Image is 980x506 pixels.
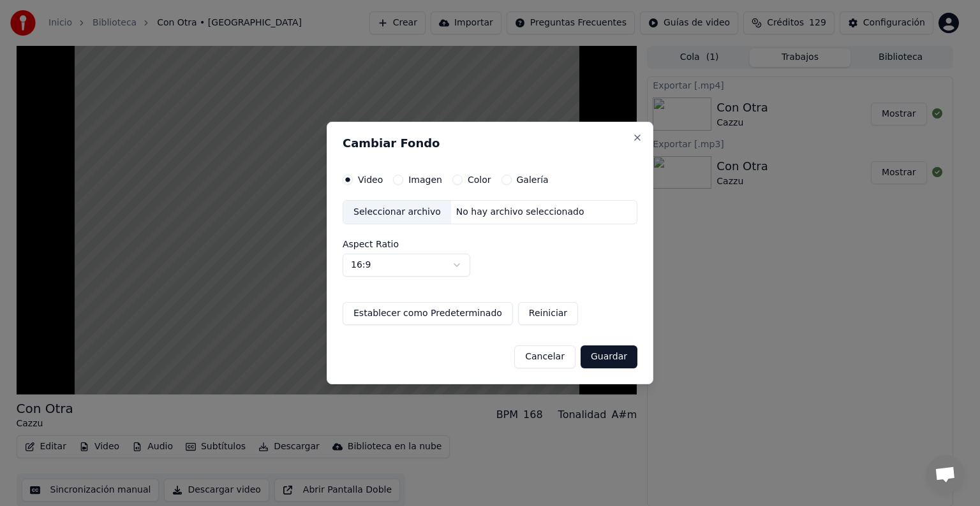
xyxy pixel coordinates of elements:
[358,175,383,184] label: Video
[468,175,491,184] label: Color
[343,138,637,149] h2: Cambiar Fondo
[408,175,442,184] label: Imagen
[518,302,578,325] button: Reiniciar
[517,175,549,184] label: Galería
[514,345,575,368] button: Cancelar
[343,201,451,224] div: Seleccionar archivo
[343,302,513,325] button: Establecer como Predeterminado
[451,206,590,219] div: No hay archivo seleccionado
[343,240,637,249] label: Aspect Ratio
[581,345,637,368] button: Guardar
